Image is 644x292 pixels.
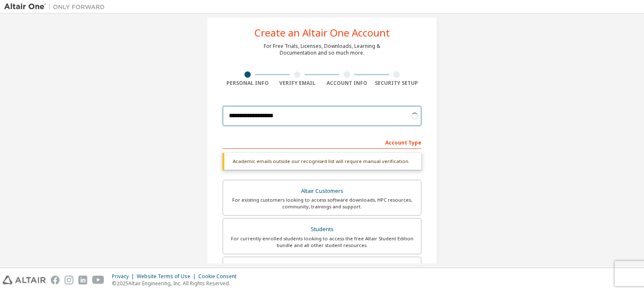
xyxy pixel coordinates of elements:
div: Faculty [228,262,416,274]
img: Altair One [4,3,109,11]
div: Security Setup [372,80,422,87]
div: For Free Trials, Licenses, Downloads, Learning & Documentation and so much more. [264,43,380,56]
img: linkedin.svg [78,276,87,284]
div: Account Type [223,135,421,149]
div: Account Info [322,80,372,87]
div: Privacy [112,273,137,280]
div: For existing customers looking to access software downloads, HPC resources, community, trainings ... [228,197,416,210]
img: instagram.svg [65,276,73,284]
div: For currently enrolled students looking to access the free Altair Student Edition bundle and all ... [228,235,416,249]
div: Website Terms of Use [137,273,198,280]
div: Cookie Consent [198,273,241,280]
img: altair_logo.svg [3,276,46,284]
div: Altair Customers [228,185,416,197]
img: facebook.svg [51,276,60,284]
div: Create an Altair One Account [254,28,390,38]
p: © 2025 Altair Engineering, Inc. All Rights Reserved. [112,280,241,287]
div: Students [228,224,416,235]
div: Personal Info [223,80,273,87]
img: youtube.svg [92,276,104,284]
div: Academic emails outside our recognised list will require manual verification. [223,153,421,170]
div: Verify Email [273,80,322,87]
